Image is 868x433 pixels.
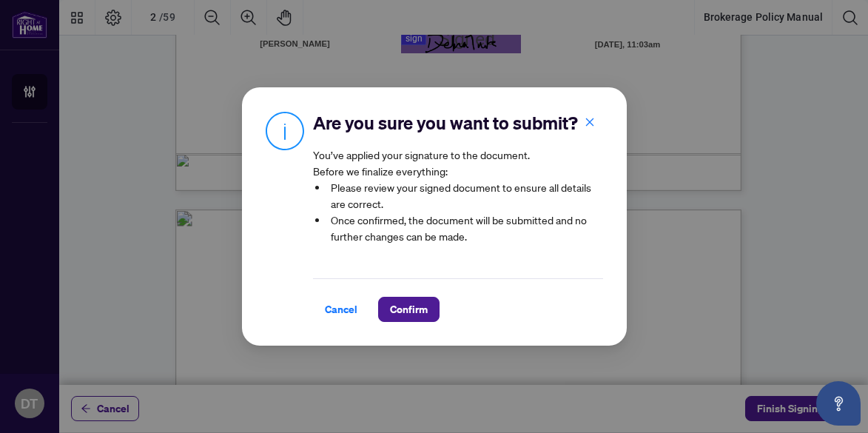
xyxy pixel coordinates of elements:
[313,297,369,322] button: Cancel
[816,381,861,426] button: Open asap
[266,111,304,150] img: Info Icon
[328,212,603,244] li: Once confirmed, the document will be submitted and no further changes can be made.
[328,179,603,212] li: Please review your signed document to ensure all details are correct.
[313,111,603,135] h2: Are you sure you want to submit?
[325,298,357,321] span: Cancel
[390,298,428,321] span: Confirm
[378,297,440,322] button: Confirm
[313,147,603,255] article: You’ve applied your signature to the document. Before we finalize everything:
[585,117,595,127] span: close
